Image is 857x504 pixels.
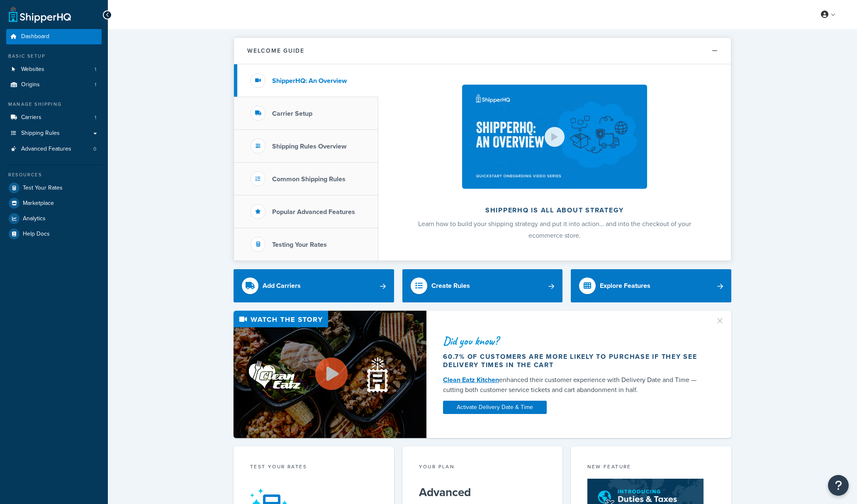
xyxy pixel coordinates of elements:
div: Manage Shipping [6,101,102,108]
span: 0 [93,146,96,153]
span: 1 [95,66,96,73]
li: Websites [6,62,102,77]
a: Dashboard [6,29,102,44]
button: Open Resource Center [828,475,849,496]
div: 60.7% of customers are more likely to purchase if they see delivery times in the cart [443,353,705,369]
div: Basic Setup [6,53,102,60]
span: Dashboard [21,33,49,40]
span: Carriers [21,114,41,121]
h3: ShipperHQ: An Overview [272,77,347,85]
div: enhanced their customer experience with Delivery Date and Time — cutting both customer service ti... [443,375,705,395]
a: Create Rules [402,269,563,302]
a: Clean Eatz Kitchen [443,375,499,385]
div: New Feature [587,463,715,472]
h3: Testing Your Rates [272,241,327,248]
button: Welcome Guide [234,38,731,64]
a: Help Docs [6,226,102,241]
h5: Advanced [419,486,546,499]
span: Shipping Rules [21,130,60,137]
a: Test Your Rates [6,180,102,195]
span: Analytics [23,215,46,222]
h3: Carrier Setup [272,110,312,117]
h3: Shipping Rules Overview [272,143,346,150]
div: Did you know? [443,335,705,347]
span: Marketplace [23,200,54,207]
a: Origins1 [6,77,102,93]
span: Test Your Rates [23,185,63,192]
a: Activate Delivery Date & Time [443,401,547,414]
li: Origins [6,77,102,93]
h3: Popular Advanced Features [272,208,355,216]
span: Help Docs [23,231,50,238]
li: Carriers [6,110,102,125]
a: Carriers1 [6,110,102,125]
h3: Common Shipping Rules [272,175,346,183]
span: Websites [21,66,44,73]
a: Add Carriers [234,269,394,302]
span: 1 [95,81,96,88]
div: Create Rules [431,280,470,292]
span: Advanced Features [21,146,71,153]
div: Add Carriers [263,280,301,292]
img: ShipperHQ is all about strategy [462,85,647,189]
a: Websites1 [6,62,102,77]
span: Learn how to build your shipping strategy and put it into action… and into the checkout of your e... [418,219,691,240]
img: Video thumbnail [234,311,426,438]
div: Explore Features [600,280,650,292]
div: Test your rates [250,463,377,472]
h2: Welcome Guide [247,48,304,54]
a: Analytics [6,211,102,226]
li: Advanced Features [6,141,102,157]
a: Shipping Rules [6,126,102,141]
div: Your Plan [419,463,546,472]
div: Resources [6,171,102,178]
span: 1 [95,114,96,121]
span: Origins [21,81,40,88]
h2: ShipperHQ is all about strategy [400,207,709,214]
a: Marketplace [6,196,102,211]
a: Explore Features [571,269,731,302]
a: Advanced Features0 [6,141,102,157]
